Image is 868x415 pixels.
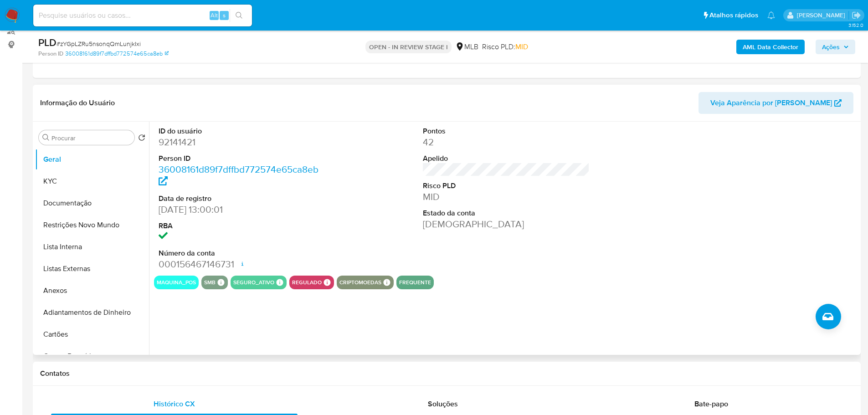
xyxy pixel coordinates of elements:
[482,42,528,52] span: Risco PLD:
[40,98,115,108] h1: Informação do Usuário
[423,154,590,164] dt: Apelido
[694,399,728,409] span: Bate-papo
[736,40,805,54] button: AML Data Collector
[423,136,590,149] dd: 42
[35,192,149,214] button: Documentação
[159,258,326,271] dd: 000156467146731
[852,10,861,20] a: Sair
[56,39,141,48] span: # zYGpLZRu5nsonqQmLunjkIxi
[699,92,853,114] button: Veja Aparência por [PERSON_NAME]
[35,236,149,258] button: Lista Interna
[743,40,798,54] b: AML Data Collector
[38,35,56,50] b: PLD
[848,21,863,29] span: 3.152.0
[159,203,326,216] dd: [DATE] 13:00:01
[822,40,840,54] span: Ações
[159,221,326,231] dt: RBA
[33,10,252,21] input: Pesquise usuários ou casos...
[159,126,326,136] dt: ID do usuário
[154,399,195,409] span: Histórico CX
[365,41,452,53] p: OPEN - IN REVIEW STAGE I
[423,181,590,191] dt: Risco PLD
[204,281,216,284] button: smb
[35,280,149,302] button: Anexos
[35,302,149,323] button: Adiantamentos de Dinheiro
[233,281,274,284] button: seguro_ativo
[65,50,169,58] a: 36008161d89f7dffbd772574e65ca8eb
[35,170,149,192] button: KYC
[159,136,326,149] dd: 92141421
[455,42,478,52] div: MLB
[399,281,431,284] button: frequente
[816,40,855,54] button: Ações
[423,190,590,203] dd: MID
[35,323,149,345] button: Cartões
[223,11,226,20] span: s
[428,399,458,409] span: Soluções
[211,11,218,20] span: Alt
[423,208,590,218] dt: Estado da conta
[159,154,326,164] dt: Person ID
[339,281,381,284] button: criptomoedas
[51,134,131,142] input: Procurar
[710,92,832,114] span: Veja Aparência por [PERSON_NAME]
[797,11,848,20] p: lucas.portella@mercadolivre.com
[35,345,149,367] button: Contas Bancárias
[767,11,775,19] a: Notificações
[35,149,149,170] button: Geral
[515,41,528,52] span: MID
[230,9,248,22] button: search-icon
[159,194,326,204] dt: Data de registro
[292,281,322,284] button: regulado
[138,134,145,144] button: Retornar ao pedido padrão
[38,50,63,58] b: Person ID
[709,10,758,20] span: Atalhos rápidos
[159,163,318,189] a: 36008161d89f7dffbd772574e65ca8eb
[42,134,50,141] button: Procurar
[35,258,149,280] button: Listas Externas
[423,126,590,136] dt: Pontos
[40,369,853,378] h1: Contatos
[35,214,149,236] button: Restrições Novo Mundo
[159,248,326,258] dt: Número da conta
[157,281,196,284] button: maquina_pos
[423,218,590,231] dd: [DEMOGRAPHIC_DATA]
